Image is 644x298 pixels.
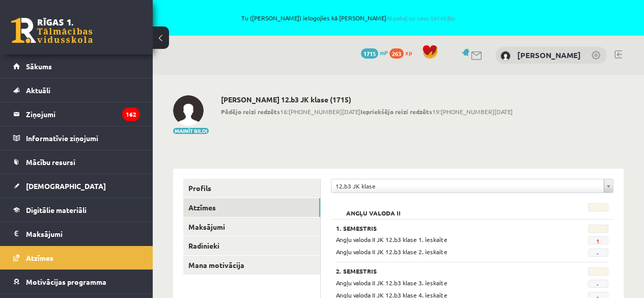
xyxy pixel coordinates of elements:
[336,279,447,287] span: Angļu valoda II JK 12.b3 klase 3. ieskaite
[386,14,455,22] a: Atpakaļ uz savu lietotāju
[336,235,447,243] span: Angļu valoda II JK 12.b3 klase 1. ieskaite
[221,107,513,116] span: 16:[PHONE_NUMBER][DATE] 19:[PHONE_NUMBER][DATE]
[588,280,608,288] span: -
[11,18,93,43] a: Rīgas 1. Tālmācības vidusskola
[13,174,140,198] a: [DEMOGRAPHIC_DATA]
[183,256,320,275] a: Mana motivācija
[221,107,280,116] b: Pēdējo reizi redzēts
[13,270,140,293] a: Motivācijas programma
[26,157,75,167] span: Mācību resursi
[336,248,447,256] span: Angļu valoda II JK 12.b3 klase 2. ieskaite
[389,48,404,59] span: 263
[360,107,432,116] b: Iepriekšējo reizi redzēts
[26,102,140,126] legend: Ziņojumi
[13,150,140,174] a: Mācību resursi
[389,48,417,57] a: 263 xp
[26,181,106,191] span: [DEMOGRAPHIC_DATA]
[221,95,513,104] h2: [PERSON_NAME] 12.b3 JK klase (1715)
[183,179,320,198] a: Profils
[380,48,388,57] span: mP
[173,95,204,126] img: Valentīns Sergejevs
[361,48,378,59] span: 1715
[13,126,140,150] a: Informatīvie ziņojumi
[517,50,581,60] a: [PERSON_NAME]
[13,198,140,222] a: Digitālie materiāli
[336,267,561,275] h3: 2. Semestris
[117,15,580,21] span: Tu ([PERSON_NAME]) ielogojies kā [PERSON_NAME]
[13,222,140,246] a: Maksājumi
[183,236,320,255] a: Radinieki
[405,48,412,57] span: xp
[26,253,53,262] span: Atzīmes
[26,277,106,286] span: Motivācijas programma
[588,249,608,257] span: -
[26,86,50,95] span: Aktuāli
[13,246,140,269] a: Atzīmes
[335,179,600,193] span: 12.b3 JK klase
[26,205,87,214] span: Digitālie materiāli
[336,203,411,213] h2: Angļu valoda II
[183,218,320,236] a: Maksājumi
[26,222,140,246] legend: Maksājumi
[596,237,600,245] a: 1
[13,102,140,126] a: Ziņojumi162
[331,179,613,193] a: 12.b3 JK klase
[26,62,52,71] span: Sākums
[500,51,511,61] img: Valentīns Sergejevs
[13,55,140,78] a: Sākums
[13,78,140,102] a: Aktuāli
[122,107,140,121] i: 162
[173,128,209,134] button: Mainīt bildi
[336,225,561,232] h3: 1. Semestris
[26,126,140,150] legend: Informatīvie ziņojumi
[361,48,388,57] a: 1715 mP
[183,198,320,217] a: Atzīmes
